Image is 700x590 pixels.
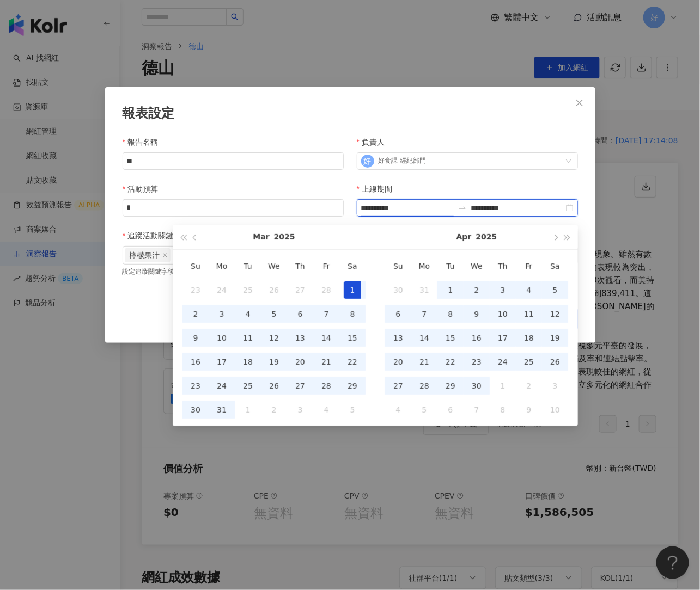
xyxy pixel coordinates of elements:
td: 2025-03-26 [261,374,287,398]
div: 23 [187,377,204,395]
td: 2025-03-11 [235,326,261,350]
td: 2025-05-02 [516,374,542,398]
div: 8 [344,305,361,323]
td: 2025-05-03 [542,374,568,398]
td: 2025-03-17 [209,350,235,374]
div: 4 [520,281,538,299]
div: 4 [389,401,407,419]
td: 2025-03-16 [182,350,209,374]
th: Sa [339,254,366,278]
td: 2025-03-08 [339,302,366,326]
div: 15 [344,329,361,347]
div: 11 [520,305,538,323]
div: 22 [442,353,459,371]
td: 2025-04-25 [516,350,542,374]
td: 2025-04-27 [385,374,411,398]
div: 23 [468,353,485,371]
td: 2025-03-22 [339,350,366,374]
div: 22 [344,353,361,371]
div: 5 [344,401,361,419]
td: 2025-04-02 [464,278,490,302]
div: 10 [213,329,230,347]
div: 29 [442,377,459,395]
td: 2025-04-17 [490,326,516,350]
th: Fr [313,254,339,278]
div: 24 [494,353,512,371]
td: 2025-04-09 [464,302,490,326]
td: 2025-03-18 [235,350,261,374]
div: 7 [468,401,485,419]
div: 30 [468,377,485,395]
td: 2025-03-12 [261,326,287,350]
td: 2025-04-28 [411,374,437,398]
td: 2025-03-10 [209,326,235,350]
div: 5 [265,305,283,323]
td: 2025-04-05 [542,278,568,302]
td: 2025-04-21 [411,350,437,374]
div: 6 [442,401,459,419]
th: Th [490,254,516,278]
td: 2025-05-04 [385,398,411,422]
div: 13 [389,329,407,347]
th: Su [385,254,411,278]
td: 2025-03-03 [209,302,235,326]
div: 30 [187,401,204,419]
th: Tu [235,254,261,278]
td: 2025-03-13 [287,326,313,350]
td: 2025-05-01 [490,374,516,398]
div: 8 [494,401,512,419]
td: 2025-04-16 [464,326,490,350]
div: 14 [318,329,335,347]
button: Apr [456,225,472,249]
div: 3 [546,377,564,395]
span: swap-right [458,204,467,212]
td: 2025-02-26 [261,278,287,302]
div: 28 [416,377,433,395]
th: Sa [542,254,568,278]
td: 2025-03-31 [411,278,437,302]
th: Th [287,254,313,278]
button: 2025 [274,225,295,249]
div: 21 [416,353,433,371]
td: 2025-04-01 [235,398,261,422]
div: 27 [291,281,309,299]
div: 13 [291,329,309,347]
div: 28 [318,377,335,395]
input: 報告名稱 [123,152,344,170]
td: 2025-04-14 [411,326,437,350]
div: 10 [494,305,512,323]
label: 活動預算 [123,183,166,195]
button: 2025 [476,225,497,249]
td: 2025-04-02 [261,398,287,422]
div: 3 [213,305,230,323]
div: 1 [442,281,459,299]
div: 6 [291,305,309,323]
span: 檸檬果汁 [125,248,171,262]
div: 2 [265,401,283,419]
input: 活動預算 [123,200,343,216]
div: 29 [344,377,361,395]
div: 7 [318,305,335,323]
th: Fr [516,254,542,278]
td: 2025-02-23 [182,278,209,302]
div: 12 [265,329,283,347]
td: 2025-03-14 [313,326,339,350]
span: to [458,204,467,212]
div: 27 [291,377,309,395]
div: 26 [265,377,283,395]
div: 6 [389,305,407,323]
th: Su [182,254,209,278]
td: 2025-05-05 [411,398,437,422]
div: 3 [291,401,309,419]
button: Mar [253,225,269,249]
td: 2025-05-09 [516,398,542,422]
div: 12 [546,305,564,323]
td: 2025-03-19 [261,350,287,374]
div: 報表設定 [123,105,578,123]
div: 30 [389,281,407,299]
td: 2025-04-03 [490,278,516,302]
div: 2 [187,305,204,323]
button: Close [569,92,591,114]
label: 上線期間 [357,183,400,195]
td: 2025-02-28 [313,278,339,302]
